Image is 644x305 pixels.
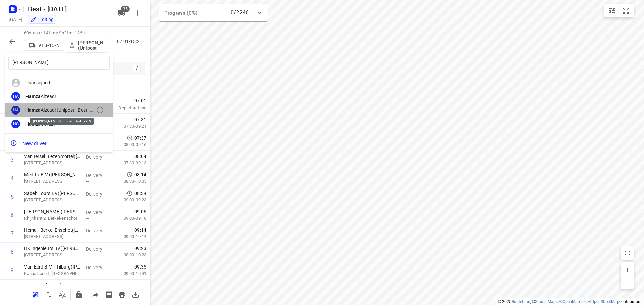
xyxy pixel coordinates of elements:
[25,107,96,113] div: Alzeadi (Unipost - Best - ZZP)
[25,94,96,99] div: Alzeadi
[5,103,113,117] div: HAHamzaAlzeadi (Unipost - Best - ZZP)
[11,92,20,101] div: HA
[8,56,110,70] input: Assign to...
[11,120,20,128] div: HG
[25,94,41,99] b: Hamza
[5,90,113,103] div: HAHamzaAlzeadi
[5,76,113,90] div: Unassigned
[25,121,41,127] b: Hamza
[25,121,96,127] div: Gurabi
[25,107,41,113] b: Hamza
[5,117,113,131] div: HGHamzaGurabi
[11,106,20,115] div: HA
[5,136,113,150] button: New driver
[25,80,96,85] div: Unassigned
